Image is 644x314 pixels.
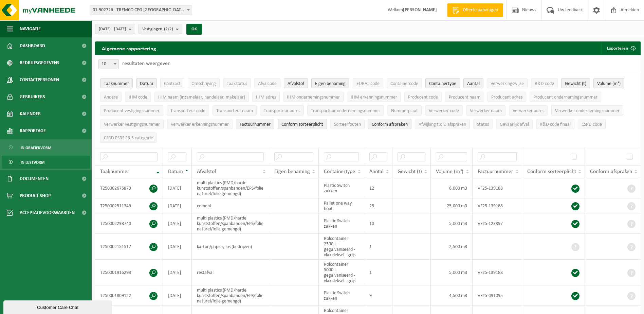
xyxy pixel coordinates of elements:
span: Verwerker erkenningsnummer [171,122,229,127]
td: [DATE] [163,178,192,198]
span: Acceptatievoorwaarden [20,204,75,221]
span: Verwerker code [429,108,459,114]
button: ContainercodeContainercode: Activate to sort [387,78,422,88]
td: Plastic Switch zakken [319,178,364,198]
td: 1 [364,234,392,260]
span: Factuurnummer [478,169,513,174]
a: In grafiekvorm [2,141,90,154]
a: Offerte aanvragen [447,3,503,17]
td: 9 [364,285,392,306]
span: Transporteur naam [216,108,253,114]
span: Verwerker adres [513,108,544,114]
button: DatumDatum: Activate to sort [136,78,157,88]
button: Eigen benamingEigen benaming: Activate to sort [311,78,349,88]
span: Datum [140,81,153,86]
button: Producent vestigingsnummerProducent vestigingsnummer: Activate to sort [100,105,163,116]
button: Transporteur naamTransporteur naam: Activate to sort [213,105,257,116]
button: Verwerker ondernemingsnummerVerwerker ondernemingsnummer: Activate to sort [551,105,623,116]
td: [DATE] [163,198,192,213]
td: multi plastics (PMD/harde kunststoffen/spanbanden/EPS/folie naturel/folie gemengd) [192,213,269,234]
span: Vestigingen [142,24,173,34]
span: Eigen benaming [274,169,310,174]
span: Aantal [467,81,480,86]
span: Nummerplaat [391,108,418,114]
span: IHM erkenningsnummer [351,95,397,100]
span: Volume (m³) [436,169,463,174]
count: (2/2) [164,27,173,31]
button: AfvalcodeAfvalcode: Activate to sort [254,78,280,88]
td: multi plastics (PMD/harde kunststoffen/spanbanden/EPS/folie naturel/folie gemengd) [192,285,269,306]
button: IHM naam (inzamelaar, handelaar, makelaar)IHM naam (inzamelaar, handelaar, makelaar): Activate to... [154,92,249,102]
span: In grafiekvorm [21,141,51,154]
span: Conform sorteerplicht [281,122,323,127]
button: R&D code finaalR&amp;D code finaal: Activate to sort [536,119,574,129]
span: Conform sorteerplicht [527,169,576,174]
span: Andere [104,95,118,100]
span: Offerte aanvragen [461,7,500,14]
td: 2,500 m3 [431,234,472,260]
span: IHM ondernemingsnummer [287,95,340,100]
td: [DATE] [163,234,192,260]
span: 01-902726 - TREMCO CPG BELGIUM NV - TIELT [90,5,192,15]
span: Taaknummer [104,81,129,86]
button: SorteerfoutenSorteerfouten: Activate to sort [330,119,365,129]
h2: Algemene rapportering [95,41,163,55]
span: Containertype [429,81,456,86]
span: Dashboard [20,37,45,54]
button: TaaknummerTaaknummer: Activate to remove sorting [100,78,133,88]
span: Gevaarlijk afval [500,122,529,127]
span: R&D code finaal [540,122,571,127]
td: T250002511349 [95,198,163,213]
button: Producent adresProducent adres: Activate to sort [487,92,526,102]
td: [DATE] [163,213,192,234]
span: Producent adres [491,95,522,100]
button: Exporteren [602,41,640,55]
button: Transporteur adresTransporteur adres: Activate to sort [260,105,304,116]
span: Taakstatus [227,81,247,86]
button: AantalAantal: Activate to sort [463,78,483,88]
span: Aantal [369,169,384,174]
td: VF25-139188 [473,198,522,213]
button: Transporteur codeTransporteur code: Activate to sort [167,105,209,116]
a: In lijstvorm [2,156,90,169]
span: Verwerker ondernemingsnummer [555,108,620,114]
span: CSRD code [582,122,602,127]
span: Taaknummer [100,169,129,174]
button: ContractContract: Activate to sort [160,78,184,88]
span: Afvalcode [258,81,277,86]
button: OmschrijvingOmschrijving: Activate to sort [188,78,220,88]
button: AndereAndere: Activate to sort [100,92,122,102]
button: Verwerker vestigingsnummerVerwerker vestigingsnummer: Activate to sort [100,119,164,129]
span: IHM adres [256,95,276,100]
span: Datum [168,169,183,174]
span: Transporteur code [170,108,205,114]
button: EURAL codeEURAL code: Activate to sort [353,78,383,88]
td: [DATE] [163,260,192,285]
button: Vestigingen(2/2) [139,24,182,34]
button: Producent ondernemingsnummerProducent ondernemingsnummer: Activate to sort [530,92,601,102]
button: Gevaarlijk afval : Activate to sort [496,119,533,129]
span: Afwijking t.o.v. afspraken [419,122,466,127]
span: Producent ondernemingsnummer [533,95,597,100]
button: IHM adresIHM adres: Activate to sort [252,92,280,102]
button: OK [186,24,202,35]
span: Transporteur ondernemingsnummer [311,108,380,114]
span: Transporteur adres [264,108,300,114]
span: Sorteerfouten [334,122,361,127]
span: Kalender [20,105,41,122]
button: Volume (m³)Volume (m³): Activate to sort [593,78,624,88]
button: VerwerkingswijzeVerwerkingswijze: Activate to sort [487,78,528,88]
td: 1 [364,260,392,285]
span: Documenten [20,170,49,187]
span: Producent vestigingsnummer [104,108,160,114]
button: Verwerker codeVerwerker code: Activate to sort [425,105,463,116]
button: IHM erkenningsnummerIHM erkenningsnummer: Activate to sort [347,92,401,102]
button: IHM codeIHM code: Activate to sort [125,92,151,102]
td: Rolcontainer 5000 L - gegalvaniseerd - vlak deksel - grijs [319,260,364,285]
span: 10 [98,59,119,69]
span: R&D code [535,81,554,86]
span: Conform afspraken [590,169,632,174]
span: Gewicht (t) [398,169,422,174]
td: Pallet one way hout [319,198,364,213]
